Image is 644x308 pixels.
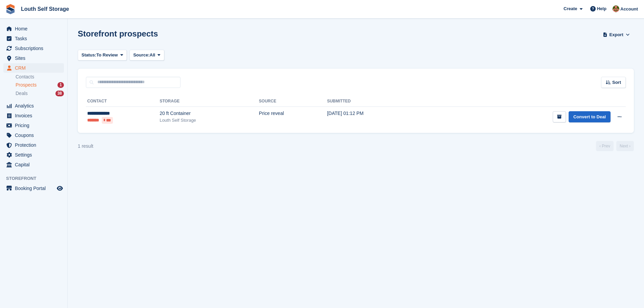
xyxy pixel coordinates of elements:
[3,53,64,63] a: menu
[620,6,638,13] span: Account
[3,140,64,150] a: menu
[564,5,577,12] span: Create
[15,53,55,63] span: Sites
[15,140,55,150] span: Protection
[3,24,64,33] a: menu
[15,184,55,193] span: Booking Portal
[15,101,55,111] span: Analytics
[81,52,96,58] span: Status:
[15,160,55,169] span: Capital
[16,90,64,97] a: Deals 38
[6,175,67,182] span: Storefront
[616,141,634,151] a: Next
[15,150,55,160] span: Settings
[595,141,635,151] nav: Page
[3,150,64,160] a: menu
[15,44,55,53] span: Subscriptions
[259,106,327,127] td: Price reveal
[15,121,55,130] span: Pricing
[3,101,64,111] a: menu
[597,5,606,12] span: Help
[16,90,28,97] span: Deals
[613,5,619,12] img: Andy Smith
[96,52,118,58] span: To Review
[15,24,55,33] span: Home
[16,74,64,80] a: Contacts
[15,131,55,140] span: Coupons
[56,184,64,192] a: Preview store
[16,81,64,89] a: Prospects 1
[18,3,72,15] a: Louth Self Storage
[57,82,64,88] div: 1
[160,110,259,117] div: 20 ft Container
[16,82,37,88] span: Prospects
[601,29,631,40] button: Export
[3,34,64,43] a: menu
[612,79,621,86] span: Sort
[78,143,93,150] div: 1 result
[3,44,64,53] a: menu
[327,96,426,107] th: Submitted
[259,96,327,107] th: Source
[3,63,64,73] a: menu
[129,50,164,61] button: Source: All
[78,29,158,38] h1: Storefront prospects
[15,63,55,73] span: CRM
[610,31,623,38] span: Export
[160,96,259,107] th: Storage
[160,117,259,124] div: Louth Self Storage
[78,50,127,61] button: Status: To Review
[86,96,160,107] th: Contact
[327,106,426,127] td: [DATE] 01:12 PM
[3,131,64,140] a: menu
[15,111,55,120] span: Invoices
[55,91,64,96] div: 38
[150,52,156,58] span: All
[15,34,55,43] span: Tasks
[133,52,149,58] span: Source:
[3,121,64,130] a: menu
[3,160,64,169] a: menu
[3,184,64,193] a: menu
[5,4,16,14] img: stora-icon-8386f47178a22dfd0bd8f6a31ec36ba5ce8667c1dd55bd0f319d3a0aa187defe.svg
[569,111,611,122] a: Convert to Deal
[3,111,64,120] a: menu
[596,141,614,151] a: Previous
